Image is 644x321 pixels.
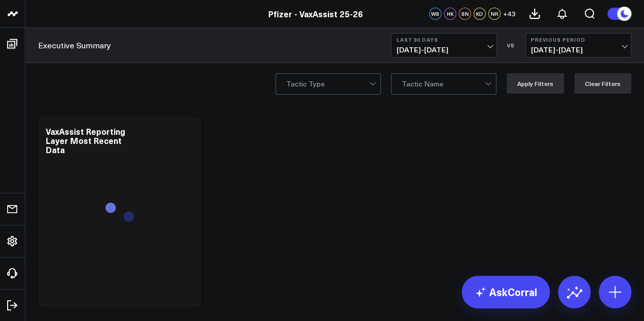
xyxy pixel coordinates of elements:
[531,46,626,54] span: [DATE] - [DATE]
[525,33,631,57] button: Previous Period[DATE]-[DATE]
[502,42,520,48] div: VS
[429,8,441,20] div: WS
[488,8,500,20] div: NR
[507,73,564,94] button: Apply Filters
[444,8,456,20] div: HK
[268,8,363,19] a: Pfizer - VaxAssist 25-26
[397,46,491,54] span: [DATE] - [DATE]
[503,10,516,17] span: + 43
[46,126,125,155] div: VaxAssist Reporting Layer Most Recent Data
[391,33,497,57] button: Last 30 Days[DATE]-[DATE]
[462,276,550,308] a: AskCorral
[503,8,516,20] button: +43
[473,8,486,20] div: KD
[38,40,111,51] a: Executive Summary
[531,37,626,43] b: Previous Period
[397,37,491,43] b: Last 30 Days
[574,73,631,94] button: Clear Filters
[459,8,471,20] div: SN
